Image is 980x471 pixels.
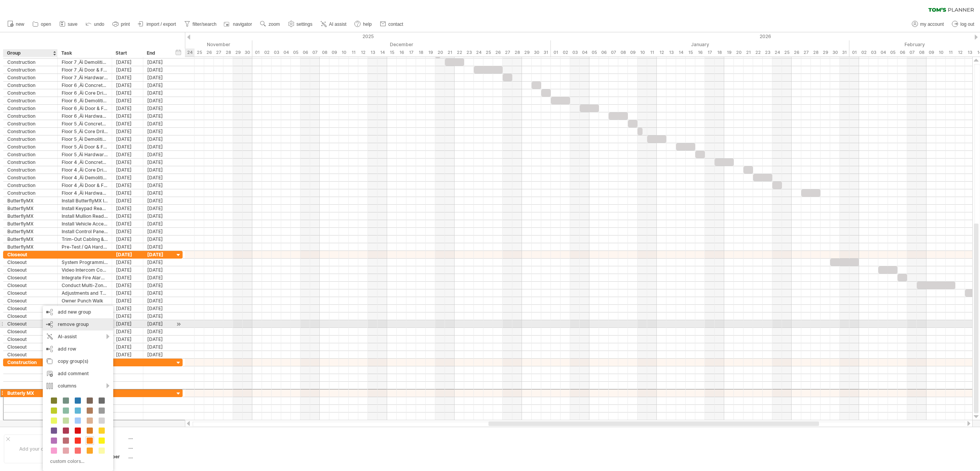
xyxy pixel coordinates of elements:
[112,312,143,320] div: [DATE]
[112,97,143,104] div: [DATE]
[143,266,175,274] div: [DATE]
[859,48,869,57] div: Monday, 2 February 2026
[94,22,104,27] span: undo
[43,306,113,318] div: add new group
[532,48,541,57] div: Tuesday, 30 December 2025
[792,48,801,57] div: Monday, 26 January 2026
[910,19,946,29] a: my account
[772,48,782,57] div: Saturday, 24 January 2026
[47,456,107,466] div: custom colors...
[62,135,108,143] div: Floor 5 ‚Äì Demolition / Removal
[143,97,175,104] div: [DATE]
[143,58,175,66] div: [DATE]
[272,48,281,57] div: Wednesday, 3 December 2025
[628,48,638,57] div: Friday, 9 January 2026
[7,351,54,358] div: Closeout
[570,48,580,57] div: Saturday, 3 January 2026
[349,48,358,57] div: Thursday, 11 December 2025
[112,166,143,174] div: [DATE]
[426,48,435,57] div: Friday, 19 December 2025
[112,74,143,81] div: [DATE]
[43,355,113,367] div: copy group(s)
[62,58,108,66] div: Floor 7 ‚Äì Demolition / Removal
[143,282,175,289] div: [DATE]
[7,105,54,112] div: Construction
[7,74,54,81] div: Construction
[143,105,175,112] div: [DATE]
[512,48,522,57] div: Sunday, 28 December 2025
[551,48,560,57] div: Thursday, 1 January 2026
[146,22,176,27] span: import / export
[7,89,54,97] div: Construction
[112,151,143,158] div: [DATE]
[112,343,143,351] div: [DATE]
[782,48,792,57] div: Sunday, 25 January 2026
[7,120,54,127] div: Construction
[112,197,143,204] div: [DATE]
[358,48,368,57] div: Friday, 12 December 2025
[112,274,143,281] div: [DATE]
[801,48,811,57] div: Tuesday, 27 January 2026
[84,19,107,29] a: undo
[223,48,233,57] div: Friday, 28 November 2025
[143,89,175,97] div: [DATE]
[204,48,214,57] div: Wednesday, 26 November 2025
[112,143,143,150] div: [DATE]
[62,151,108,158] div: Floor 5 ‚Äì Hardware & Access Control Trim-Out
[185,48,195,57] div: Monday, 24 November 2025
[182,19,219,29] a: filter/search
[57,19,80,29] a: save
[7,305,54,312] div: Closeout
[112,243,143,251] div: [DATE]
[143,351,175,358] div: [DATE]
[112,320,143,327] div: [DATE]
[112,289,143,297] div: [DATE]
[62,282,108,289] div: Conduct Multi-Zone Test with Owner
[62,235,108,243] div: Trim-Out Cabling & Final Terminations
[7,243,54,251] div: ButterflyMX
[5,19,27,29] a: new
[62,266,108,274] div: Video Intercom Commissioning
[112,182,143,189] div: [DATE]
[128,444,193,450] div: ....
[869,48,878,57] div: Tuesday, 3 February 2026
[352,19,374,29] a: help
[62,274,108,281] div: Integrate Fire Alarm Tie-ins
[143,259,175,266] div: [DATE]
[609,48,618,57] div: Wednesday, 7 January 2026
[339,48,349,57] div: Wednesday, 10 December 2025
[143,166,175,174] div: [DATE]
[297,22,312,27] span: settings
[112,212,143,220] div: [DATE]
[657,48,666,57] div: Monday, 12 January 2026
[61,49,107,57] div: Task
[195,48,204,57] div: Tuesday, 25 November 2025
[143,289,175,297] div: [DATE]
[233,22,252,27] span: navigator
[41,22,51,27] span: open
[589,48,599,57] div: Monday, 5 January 2026
[252,48,262,57] div: Monday, 1 December 2025
[319,19,349,29] a: AI assist
[7,82,54,89] div: Construction
[7,320,54,327] div: Closeout
[541,48,551,57] div: Wednesday, 31 December 2025
[286,19,315,29] a: settings
[551,40,849,48] div: January 2026
[363,22,372,27] span: help
[62,74,108,81] div: Floor 7 ‚Äì Hardware & Access Control Trim-Out
[143,197,175,204] div: [DATE]
[143,235,175,243] div: [DATE]
[243,48,252,57] div: Sunday, 30 November 2025
[62,305,108,312] div: Correct Punch Items
[143,120,175,127] div: [DATE]
[112,112,143,120] div: [DATE]
[7,220,54,227] div: ButterflyMX
[917,48,926,57] div: Sunday, 8 February 2026
[62,189,108,197] div: Floor 4 ‚Äì Hardware & Access Control Trim-Out
[7,66,54,73] div: Construction
[112,266,143,274] div: [DATE]
[666,48,676,57] div: Tuesday, 13 January 2026
[599,48,609,57] div: Tuesday, 6 January 2026
[310,48,320,57] div: Sunday, 7 December 2025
